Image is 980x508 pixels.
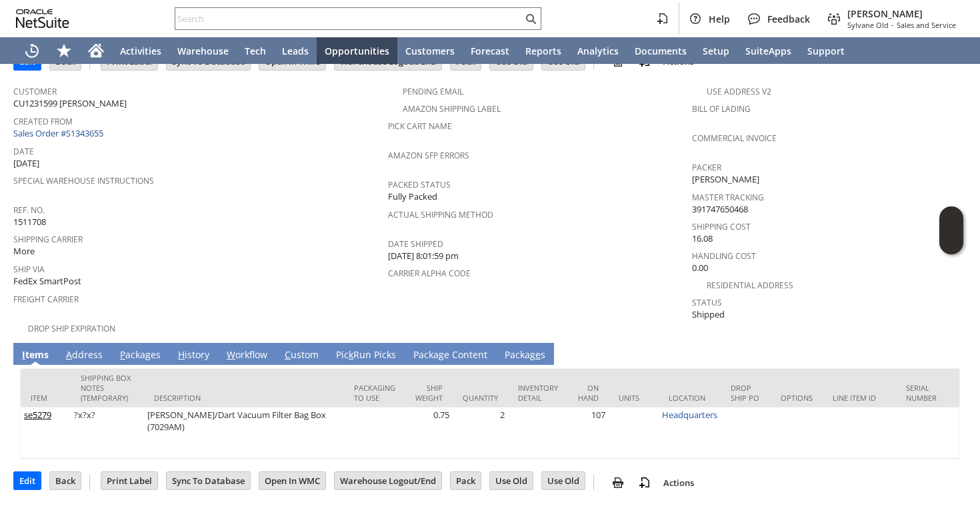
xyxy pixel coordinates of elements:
span: Shipped [692,308,725,321]
td: 107 [568,407,609,459]
div: Packaging to Use [354,383,395,403]
a: Special Warehouse Instructions [13,175,154,186]
a: Master Tracking [692,192,764,203]
a: Actual Shipping Method [388,209,493,220]
a: Date [13,146,34,157]
span: CU1231599 [PERSON_NAME] [13,97,127,110]
span: Activities [120,45,161,57]
img: print.svg [610,475,626,491]
div: Quantity [463,393,498,403]
iframe: Click here to launch Oracle Guided Learning Help Panel [939,206,963,254]
span: Forecast [471,45,509,57]
span: SuiteApps [745,45,791,57]
a: Packages [117,348,164,363]
a: Packer [692,162,721,173]
a: Commercial Invoice [692,132,777,144]
div: Description [154,393,334,403]
a: Reports [517,37,569,64]
span: [DATE] 8:01:59 pm [388,250,459,262]
span: 1511708 [13,216,46,228]
div: Ship Weight [415,383,443,403]
a: Residential Address [707,280,793,291]
a: Amazon Shipping Label [403,103,501,115]
a: Status [692,297,722,308]
a: Headquarters [662,409,717,421]
div: Options [781,393,813,403]
span: Warehouse [177,45,229,57]
a: Warehouse [169,37,237,64]
input: Edit [14,472,41,489]
span: g [439,348,444,361]
a: Shipping Carrier [13,234,83,245]
span: More [13,245,35,258]
span: P [120,348,125,361]
span: FedEx SmartPost [13,275,81,288]
span: Support [807,45,845,57]
a: Custom [281,348,322,363]
a: Ship Via [13,264,45,275]
a: Documents [627,37,695,64]
span: e [535,348,541,361]
a: Pending Email [403,86,463,97]
div: Item [31,393,61,403]
span: W [227,348,235,361]
svg: Recent Records [24,43,40,59]
input: Search [175,11,523,27]
span: A [66,348,72,361]
a: Customers [397,37,463,64]
a: Analytics [569,37,627,64]
input: Warehouse Logout/End [335,472,441,489]
a: Items [19,348,52,363]
span: I [22,348,25,361]
a: Unrolled view on [943,346,959,362]
a: History [175,348,213,363]
span: 16.08 [692,232,713,245]
span: Opportunities [325,45,389,57]
span: Reports [525,45,561,57]
a: Carrier Alpha Code [388,268,471,279]
div: Line Item ID [833,393,886,403]
span: Leads [282,45,309,57]
span: 0.00 [692,262,708,274]
a: Created From [13,116,73,127]
a: Opportunities [317,37,397,64]
span: Documents [635,45,687,57]
a: Amazon SFP Errors [388,150,469,161]
div: Inventory Detail [518,383,558,403]
span: C [285,348,291,361]
a: Packages [501,348,549,363]
svg: Shortcuts [56,43,72,59]
span: 391747650468 [692,203,748,216]
span: Customers [405,45,455,57]
a: Actions [658,477,699,489]
a: Home [80,37,112,64]
span: - [891,20,894,30]
span: Sylvane Old [847,20,889,30]
td: [PERSON_NAME]/Dart Vacuum Filter Bag Box (7029AM) [144,407,344,459]
span: k [349,348,353,361]
input: Back [50,472,81,489]
a: Address [63,348,106,363]
a: Bill Of Lading [692,103,751,115]
div: Shortcuts [48,37,80,64]
a: PickRun Picks [333,348,399,363]
a: Leads [274,37,317,64]
a: Forecast [463,37,517,64]
a: Recent Records [16,37,48,64]
svg: logo [16,9,69,28]
div: On Hand [578,383,599,403]
a: Support [799,37,853,64]
input: Use Old [490,472,533,489]
input: Sync To Database [167,472,250,489]
td: 0.75 [405,407,453,459]
a: Handling Cost [692,250,756,262]
span: Fully Packed [388,190,437,203]
span: Feedback [767,13,810,25]
a: Use Address V2 [707,86,771,97]
a: Workflow [223,348,271,363]
a: Pick Cart Name [388,121,452,132]
input: Pack [451,472,481,489]
a: Activities [112,37,169,64]
div: Shipping Box Notes (Temporary) [81,373,134,403]
td: 2 [453,407,508,459]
